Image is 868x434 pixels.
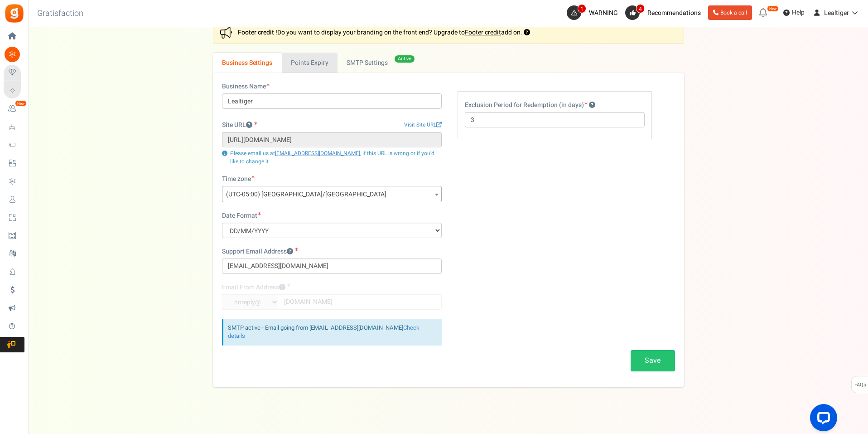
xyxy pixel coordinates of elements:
label: Exclusion Period for Redemption (in days) [465,101,595,110]
img: Gratisfaction [4,3,24,24]
a: [EMAIL_ADDRESS][DOMAIN_NAME] [275,149,360,157]
a: Business Settings [213,53,282,73]
span: Help [790,8,805,17]
span: 1 [578,4,586,13]
em: New [15,100,27,107]
a: Check details [228,323,420,341]
a: Visit Site URL [404,121,442,129]
input: http://www.example.com [222,132,442,147]
label: Date Format [222,211,261,220]
a: 1 WARNING [567,5,622,20]
a: Points Expiry [282,53,338,73]
div: SMTP active - Email going from [EMAIL_ADDRESS][DOMAIN_NAME] [222,319,442,346]
a: Footer credit [465,28,501,37]
span: (UTC-05:00) America/Bogota [222,186,442,202]
span: Active [395,55,415,63]
span: Lealtiger [824,8,849,18]
label: Time zone [222,175,255,184]
span: WARNING [589,8,618,18]
em: New [767,5,779,12]
h3: Gratisfaction [27,5,93,23]
span: (UTC-05:00) America/Bogota [222,186,441,203]
span: FAQs [854,376,866,394]
label: Support Email Address [222,247,298,256]
input: support@yourdomain.com [222,258,442,274]
input: Your business name [222,93,442,109]
a: ActiveSMTP Settings [338,53,419,73]
a: Help [780,5,808,20]
button: Save [631,350,675,371]
p: Please email us at , if this URL is wrong or if you'd like to change it. [222,150,442,165]
div: Do you want to display your branding on the front end? Upgrade to add on. [213,22,684,44]
strong: Footer credit ! [238,28,277,37]
span: 4 [636,4,645,13]
label: Business Name [222,82,270,91]
a: New [4,101,24,117]
a: Book a call [708,5,752,20]
span: Recommendations [647,8,701,18]
a: 4 Recommendations [625,5,704,20]
label: Site URL [222,121,257,130]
